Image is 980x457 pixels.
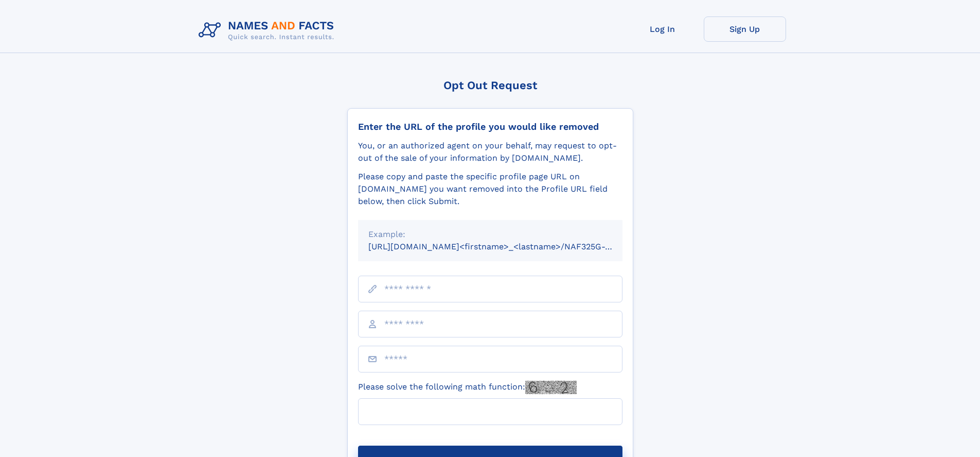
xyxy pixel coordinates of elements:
[194,16,343,44] img: Logo Names and Facts
[358,121,622,132] div: Enter the URL of the profile you would like removed
[621,16,704,42] a: Log In
[358,140,622,164] div: You, or an authorized agent on your behalf, may request to opt-out of the sale of your informatio...
[358,171,622,208] div: Please copy and paste the specific profile page URL on [DOMAIN_NAME] you want removed into the Pr...
[368,242,642,251] small: [URL][DOMAIN_NAME]<firstname>_<lastname>/NAF325G-xxxxxxxx
[347,79,633,92] div: Opt Out Request
[358,381,577,394] label: Please solve the following math function:
[704,16,786,42] a: Sign Up
[368,228,612,241] div: Example:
